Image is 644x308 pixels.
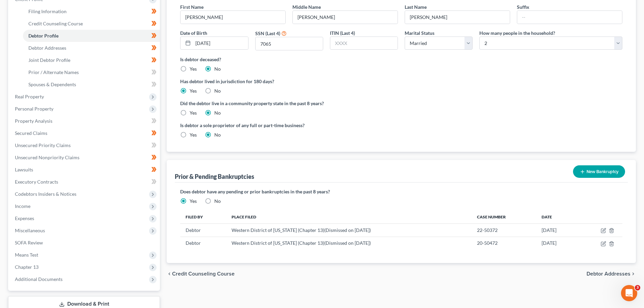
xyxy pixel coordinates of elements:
span: Real Property [15,94,44,99]
label: Yes [190,110,197,116]
th: Case Number [472,210,536,223]
label: Is debtor a sole proprietor of any full or part-time business? [180,122,398,129]
span: Secured Claims [15,130,47,136]
label: No [214,110,221,116]
span: Chapter 13 [15,264,39,270]
a: Prior / Alternate Names [23,66,160,78]
label: ITIN (Last 4) [330,29,355,37]
label: No [214,88,221,94]
span: Property Analysis [15,118,52,124]
span: Debtor Addresses [587,271,630,277]
label: Did the debtor live in a community property state in the past 8 years? [180,100,622,107]
input: MM/DD/YYYY [193,37,248,50]
a: Unsecured Nonpriority Claims [9,151,160,164]
label: Yes [190,88,197,94]
button: Debtor Addresses chevron_right [587,271,636,277]
span: Income [15,203,30,209]
span: Joint Debtor Profile [28,57,70,63]
input: -- [405,11,510,24]
label: How many people in the household? [479,29,555,37]
a: Lawsuits [9,164,160,176]
a: Executory Contracts [9,176,160,188]
i: chevron_right [630,271,636,277]
th: Place Filed [226,210,472,223]
span: Credit Counseling Course [28,21,83,26]
label: Has debtor lived in jurisdiction for 180 days? [180,78,622,85]
a: Secured Claims [9,127,160,139]
a: Unsecured Priority Claims [9,139,160,151]
span: Personal Property [15,106,53,112]
span: 3 [635,285,640,290]
span: Codebtors Insiders & Notices [15,191,76,197]
a: Filing Information [23,5,160,18]
button: chevron_left Credit Counseling Course [167,271,235,277]
span: SOFA Review [15,240,43,245]
span: Spouses & Dependents [28,81,76,87]
label: First Name [180,3,204,10]
label: No [214,66,221,72]
span: Means Test [15,252,38,258]
a: Joint Debtor Profile [23,54,160,66]
label: Yes [190,132,197,138]
span: Prior / Alternate Names [28,69,79,75]
span: Lawsuits [15,167,33,172]
td: [DATE] [536,224,578,237]
button: New Bankruptcy [573,165,625,178]
div: Prior & Pending Bankruptcies [175,172,254,181]
span: Unsecured Nonpriority Claims [15,155,79,160]
a: Debtor Addresses [23,42,160,54]
label: Date of Birth [180,29,207,37]
input: -- [517,11,622,24]
label: Suffix [517,3,529,10]
input: -- [181,11,285,24]
span: Debtor Addresses [28,45,66,51]
label: SSN (Last 4) [255,30,280,37]
label: No [214,198,221,205]
span: Expenses [15,215,34,221]
td: 22-50372 [472,224,536,237]
input: M.I [293,11,398,24]
a: Spouses & Dependents [23,78,160,91]
td: Debtor [180,237,226,250]
label: No [214,132,221,138]
span: Debtor Profile [28,33,58,39]
input: XXXX [256,37,323,50]
label: Does debtor have any pending or prior bankruptcies in the past 8 years? [180,188,622,195]
span: Additional Documents [15,276,63,282]
th: Date [536,210,578,223]
td: [DATE] [536,237,578,250]
a: Debtor Profile [23,30,160,42]
label: Yes [190,198,197,205]
span: Miscellaneous [15,228,45,233]
i: chevron_left [167,271,172,277]
th: Filed By [180,210,226,223]
input: XXXX [330,37,398,50]
span: Executory Contracts [15,179,58,185]
td: Western District of [US_STATE] (Chapter 13)(Dismissed on [DATE]) [226,224,472,237]
span: Unsecured Priority Claims [15,142,71,148]
iframe: Intercom live chat [621,285,637,301]
label: Marital Status [405,29,434,37]
span: Filing Information [28,8,67,14]
td: Debtor [180,224,226,237]
label: Middle Name [292,3,321,10]
td: Western District of [US_STATE] (Chapter 13)(Dismissed on [DATE]) [226,237,472,250]
span: Credit Counseling Course [172,271,235,277]
a: Credit Counseling Course [23,18,160,30]
label: Last Name [405,3,427,10]
a: SOFA Review [9,237,160,249]
label: Yes [190,66,197,72]
a: Property Analysis [9,115,160,127]
td: 20-50472 [472,237,536,250]
label: Is debtor deceased? [180,56,622,63]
